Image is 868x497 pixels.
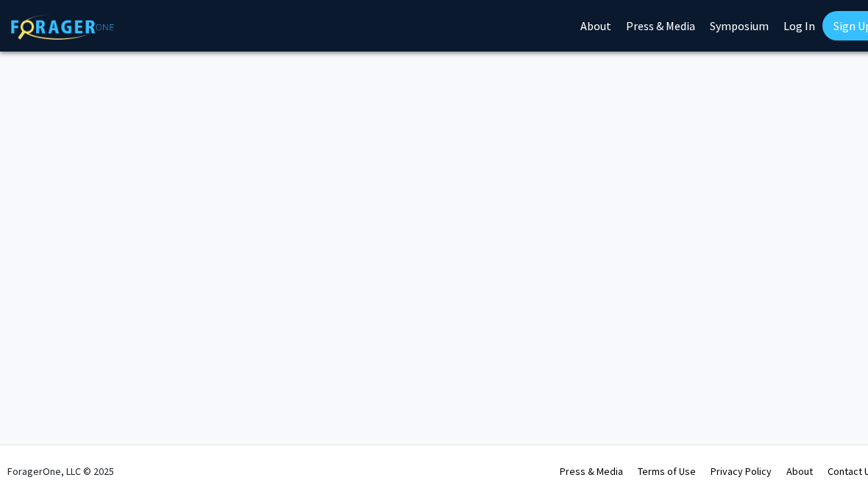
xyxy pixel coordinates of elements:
div: ForagerOne, LLC © 2025 [7,445,114,497]
a: Terms of Use [638,465,696,478]
a: About [786,465,813,478]
a: Privacy Policy [711,465,772,478]
img: ForagerOne Logo [11,14,114,40]
a: Press & Media [560,465,623,478]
